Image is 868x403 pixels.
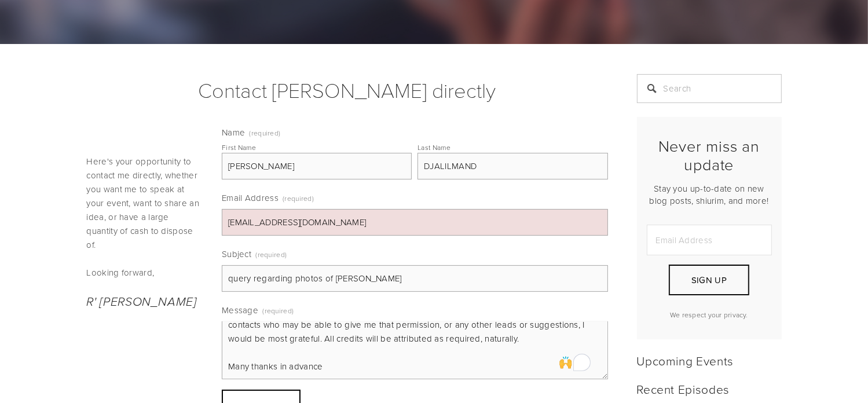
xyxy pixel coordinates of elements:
[417,142,451,152] div: Last Name
[637,353,782,368] h2: Upcoming Events
[647,137,772,174] h2: Never miss an update
[222,248,251,260] span: Subject
[637,74,782,103] input: Search
[647,225,772,255] input: Email Address
[647,310,772,320] p: We respect your privacy.
[87,266,203,280] p: Looking forward,
[222,142,256,152] div: First Name
[222,126,245,138] span: Name
[249,130,280,137] span: (required)
[283,190,314,207] span: (required)
[87,295,197,309] em: R' [PERSON_NAME]
[647,182,772,207] p: Stay you up-to-date on new blog posts, shiurim, and more!
[255,246,287,263] span: (required)
[222,192,279,204] span: Email Address
[87,74,608,105] h1: Contact [PERSON_NAME] directly
[691,274,727,286] span: Sign Up
[87,155,203,252] p: Here's your opportunity to contact me directly, whether you want me to speak at your event, want ...
[637,382,782,396] h2: Recent Episodes
[262,302,294,319] span: (required)
[222,304,258,316] span: Message
[222,321,608,379] textarea: To enrich screen reader interactions, please activate Accessibility in Grammarly extension settings
[669,265,749,295] button: Sign Up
